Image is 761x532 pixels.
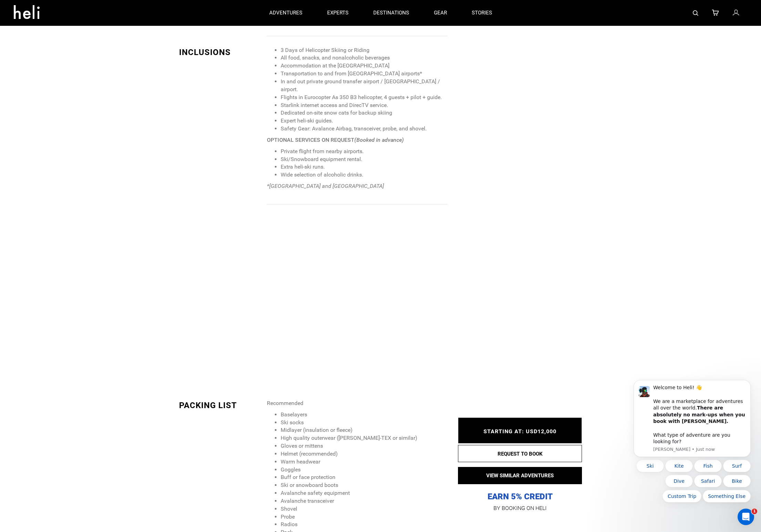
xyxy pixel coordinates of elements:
li: Extra heli-ski runs. [281,163,448,171]
li: High quality outerwear ([PERSON_NAME]-TEX or similar) [281,434,448,442]
iframe: Intercom notifications message [623,334,761,513]
div: PACKING LIST [179,400,262,411]
li: Avalanche transceiver [281,497,448,505]
li: 3 Days of Helicopter Skiing or Riding [281,46,448,54]
li: Radios [281,521,448,529]
p: adventures [269,9,302,17]
li: Shovel [281,505,448,513]
li: Helmet (recommended) [281,450,448,458]
span: 1 [752,509,757,514]
li: All food, snacks, and nonalcoholic beverages [281,54,448,62]
li: Probe [281,513,448,521]
img: search-bar-icon.svg [693,10,698,16]
li: Starlink internet access and DirecTV service. [281,102,448,109]
li: Ski/Snowboard equipment rental. [281,156,448,163]
em: *[GEOGRAPHIC_DATA] and [GEOGRAPHIC_DATA] [267,183,384,189]
li: Baselayers [281,411,448,419]
span: STARTING AT: USD12,000 [483,428,556,435]
li: Flights in Eurocopter As 350 B3 helicopter, 4 guests + pilot + guide. [281,94,448,102]
li: Warm headwear [281,458,448,466]
li: In and out private ground transfer airport / [GEOGRAPHIC_DATA] / airport. [281,78,448,94]
em: (Booked in advance) [354,137,404,143]
li: Private flight from nearby airports. [281,148,448,156]
strong: OPTIONAL SERVICES ON REQUEST [267,137,404,143]
li: Ski or snowboard boots [281,481,448,489]
button: VIEW SIMILAR ADVENTURES [458,467,582,484]
li: Dedicated on-site snow cats for backup skiing [281,109,448,117]
p: Recommended [267,400,448,407]
li: Transportation to and from [GEOGRAPHIC_DATA] airports* [281,70,448,78]
li: Midlayer (insulation or fleece) [281,426,448,434]
li: Expert heli-ski guides. [281,117,448,125]
li: Wide selection of alcoholic drinks. [281,171,448,179]
li: Accommodation at the [GEOGRAPHIC_DATA] [281,62,448,70]
p: EARN 5% CREDIT [458,423,582,502]
li: Buff or face protection [281,474,448,481]
p: BY BOOKING ON HELI [458,503,582,513]
li: Goggles [281,466,448,474]
p: experts [327,9,348,17]
button: REQUEST TO BOOK [458,445,582,462]
div: INCLUSIONS [179,46,262,58]
li: Safety Gear: Avalance Airbag, transceiver, probe, and shovel. [281,125,448,133]
iframe: Intercom live chat [738,509,754,525]
li: Avalanche safety equipment [281,489,448,497]
li: Gloves or mittens [281,442,448,450]
li: Ski socks [281,419,448,427]
p: destinations [373,9,409,17]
